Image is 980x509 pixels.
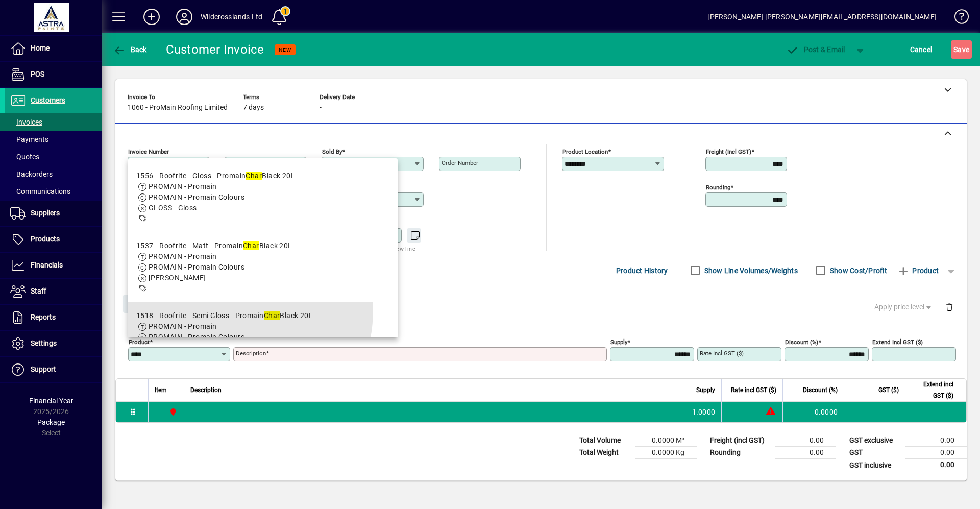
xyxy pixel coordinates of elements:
a: Communications [5,183,102,200]
app-page-header-button: Close [120,299,160,308]
mat-label: Description [236,350,266,357]
span: ave [953,41,969,58]
td: GST [844,447,905,459]
span: GST ($) [878,384,899,396]
span: PROMAIN - Promain [149,252,216,260]
span: Customers [31,96,65,104]
span: Payments [10,135,48,143]
span: Communications [10,187,70,196]
td: GST inclusive [844,459,905,472]
div: [PERSON_NAME] [PERSON_NAME][EMAIL_ADDRESS][DOMAIN_NAME] [707,9,937,25]
td: 0.0000 [782,402,844,422]
span: Apply price level [874,302,934,312]
mat-label: Extend incl GST ($) [872,338,923,346]
button: Apply price level [870,298,938,317]
span: Reports [31,313,56,321]
span: Financial Year [29,397,73,405]
span: Product History [616,262,668,279]
mat-label: Product [129,338,150,346]
span: [PERSON_NAME] [149,274,206,282]
span: Staff [31,287,46,295]
span: Package [37,418,65,426]
span: Supply [696,384,715,396]
label: Show Line Volumes/Weights [702,265,798,276]
span: Suppliers [31,209,60,217]
mat-option: 1537 - Roofrite - Matt - Promain Char Black 20L [128,232,398,302]
span: Products [31,235,60,243]
span: Discount (%) [803,384,838,396]
span: Description [190,384,222,396]
td: 0.0000 M³ [635,434,697,447]
mat-label: Product location [562,148,608,155]
td: GST exclusive [844,434,905,447]
mat-label: Sold by [322,148,342,155]
a: Knowledge Base [947,2,967,35]
label: Show Cost/Profit [828,265,887,276]
td: 0.0000 Kg [635,447,697,459]
td: 0.00 [905,434,967,447]
span: Back [113,45,147,54]
span: Item [155,384,167,396]
app-page-header-button: Delete [937,302,962,311]
div: Customer Invoice [166,41,264,58]
mat-label: Invoice number [128,148,169,155]
span: - [320,104,322,112]
div: Wildcrosslands Ltd [201,9,262,25]
td: Total Weight [574,447,635,459]
td: 0.00 [775,447,836,459]
span: NEW [279,46,291,53]
a: Products [5,227,102,252]
button: Profile [168,8,201,26]
a: Invoices [5,113,102,131]
mat-label: Supply [610,338,627,346]
a: Staff [5,279,102,304]
button: Add [135,8,168,26]
span: PROMAIN - Promain Colours [149,193,244,201]
button: Delete [937,295,962,319]
span: PROMAIN - Promain [149,322,216,330]
mat-label: Order number [442,159,478,166]
span: Invoices [10,118,42,126]
td: 0.00 [905,459,967,472]
span: ost & Email [786,45,845,54]
a: Backorders [5,165,102,183]
span: Cancel [910,41,933,58]
a: Financials [5,253,102,278]
span: 1060 - ProMain Roofing Limited [128,104,228,112]
em: Char [246,172,262,180]
span: POS [31,70,44,78]
button: Close [123,295,158,313]
span: Settings [31,339,57,347]
span: P [804,45,808,54]
td: 0.00 [775,434,836,447]
span: PROMAIN - Promain [149,182,216,190]
td: 0.00 [905,447,967,459]
mat-label: Rounding [706,184,730,191]
mat-option: 1556 - Roofrite - Gloss - Promain Char Black 20L [128,162,398,232]
button: Save [951,40,972,59]
div: 1518 - Roofrite - Semi Gloss - Promain Black 20L [136,310,313,321]
span: Onehunga [166,406,178,418]
em: Char [243,241,259,250]
a: Reports [5,305,102,330]
em: Char [264,311,280,320]
span: 7 days [243,104,264,112]
button: Back [110,40,150,59]
span: Financials [31,261,63,269]
span: Home [31,44,50,52]
div: Product [115,284,967,322]
span: PROMAIN - Promain Colours [149,333,244,341]
a: Support [5,357,102,382]
button: Post & Email [781,40,850,59]
td: Freight (incl GST) [705,434,775,447]
mat-label: Discount (%) [785,338,818,346]
a: Suppliers [5,201,102,226]
span: Extend incl GST ($) [912,379,953,401]
mat-label: Rate incl GST ($) [700,350,744,357]
button: Product History [612,261,672,280]
span: S [953,45,958,54]
a: Payments [5,131,102,148]
span: 1.0000 [692,407,716,417]
a: Settings [5,331,102,356]
mat-option: 1518 - Roofrite - Semi Gloss - Promain Char Black 20L [128,302,398,372]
